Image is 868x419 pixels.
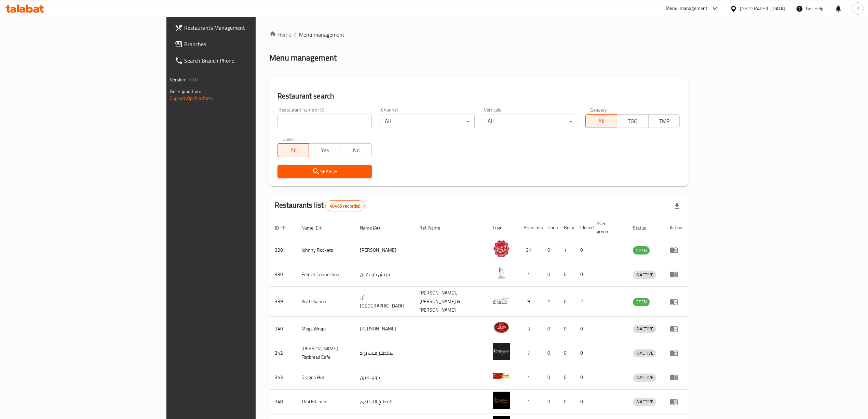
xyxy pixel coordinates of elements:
[669,198,685,214] div: Export file
[558,341,575,365] td: 0
[360,224,389,232] span: Name (Ar)
[575,390,591,414] td: 0
[325,200,365,211] div: Total records count
[633,224,655,232] span: Status
[170,94,213,103] a: Support.OpsPlatform
[493,367,510,384] img: Dragon Hut
[518,217,542,238] th: Branches
[633,398,656,406] span: INACTIVE
[648,114,680,128] button: TMP
[588,116,614,126] span: All
[184,56,306,65] span: Search Branch Phone
[856,5,859,12] span: K
[354,341,414,365] td: سانديلاز فلات براد
[633,298,650,306] span: OPEN
[670,246,682,254] div: Menu
[493,392,510,409] img: Thai Kitchen
[169,52,311,69] a: Search Branch Phone
[670,325,682,333] div: Menu
[277,165,372,178] button: Search
[380,115,474,128] div: All
[558,287,575,317] td: 0
[170,75,187,84] span: Version:
[670,270,682,278] div: Menu
[620,116,646,126] span: TGO
[296,365,355,390] td: Dragon Hut
[518,317,542,341] td: 3
[575,262,591,287] td: 0
[670,349,682,357] div: Menu
[354,287,414,317] td: أرز [GEOGRAPHIC_DATA]
[296,317,355,341] td: Mega Wraps
[275,224,288,232] span: ID
[169,36,311,52] a: Branches
[493,292,510,309] img: Arz Lebanon
[740,5,785,12] div: [GEOGRAPHIC_DATA]
[542,365,558,390] td: 0
[633,374,656,381] span: INACTIVE
[419,224,449,232] span: Ref. Name
[558,317,575,341] td: 0
[518,341,542,365] td: 7
[558,262,575,287] td: 0
[518,238,542,262] td: 37
[617,114,649,128] button: TGO
[277,143,309,157] button: All
[483,115,577,128] div: All
[326,203,364,209] span: 40465 record(s)
[282,136,295,141] label: Upsell
[493,240,510,257] img: Johnny Rockets
[518,390,542,414] td: 1
[575,365,591,390] td: 0
[493,264,510,281] img: French Connection
[296,341,355,365] td: [PERSON_NAME] Flatbread Cafe
[169,19,311,36] a: Restaurants Management
[542,341,558,365] td: 0
[309,143,340,157] button: Yes
[340,143,372,157] button: No
[633,246,650,254] div: OPEN
[664,217,688,238] th: Action
[277,115,372,128] input: Search for restaurant name or ID..
[184,24,306,32] span: Restaurants Management
[670,298,682,306] div: Menu
[487,217,518,238] th: Logo
[633,271,656,279] div: INACTIVE
[518,287,542,317] td: 9
[184,40,306,48] span: Branches
[269,30,688,39] nav: breadcrumb
[296,262,355,287] td: French Connection
[170,87,201,96] span: Get support on:
[283,167,366,176] span: Search
[277,91,680,101] h2: Restaurant search
[354,317,414,341] td: [PERSON_NAME]
[493,343,510,360] img: Sandella's Flatbread Cafe
[590,107,607,112] label: Delivery
[354,365,414,390] td: كوخ التنين
[575,287,591,317] td: 2
[558,217,575,238] th: Busy
[188,75,198,84] span: 1.0.0
[296,238,355,262] td: Johnny Rockets
[301,224,331,232] span: Name (En)
[518,365,542,390] td: 1
[542,217,558,238] th: Open
[296,287,355,317] td: Arz Lebanon
[296,390,355,414] td: Thai Kitchen
[633,325,656,333] span: INACTIVE
[542,238,558,262] td: 0
[633,247,650,254] span: OPEN
[493,319,510,336] img: Mega Wraps
[575,317,591,341] td: 0
[275,200,365,211] h2: Restaurants list
[666,4,708,13] div: Menu-management
[354,262,414,287] td: فرنش كونكشن
[597,219,620,236] span: POS group
[575,238,591,262] td: 0
[299,30,344,39] span: Menu management
[518,262,542,287] td: 1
